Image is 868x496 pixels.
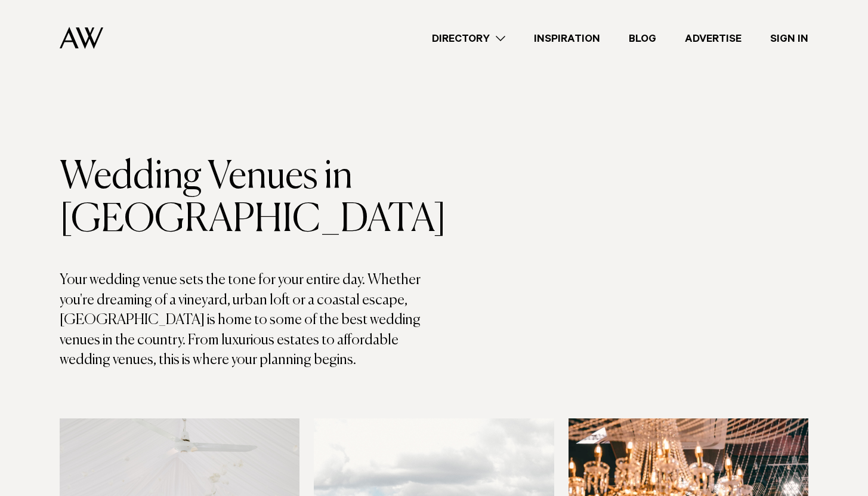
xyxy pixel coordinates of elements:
[60,156,434,242] h1: Wedding Venues in [GEOGRAPHIC_DATA]
[520,30,614,47] a: Inspiration
[614,30,671,47] a: Blog
[671,30,756,47] a: Advertise
[60,27,103,49] img: Auckland Weddings Logo
[756,30,823,47] a: Sign In
[418,30,520,47] a: Directory
[60,270,434,371] p: Your wedding venue sets the tone for your entire day. Whether you're dreaming of a vineyard, urba...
